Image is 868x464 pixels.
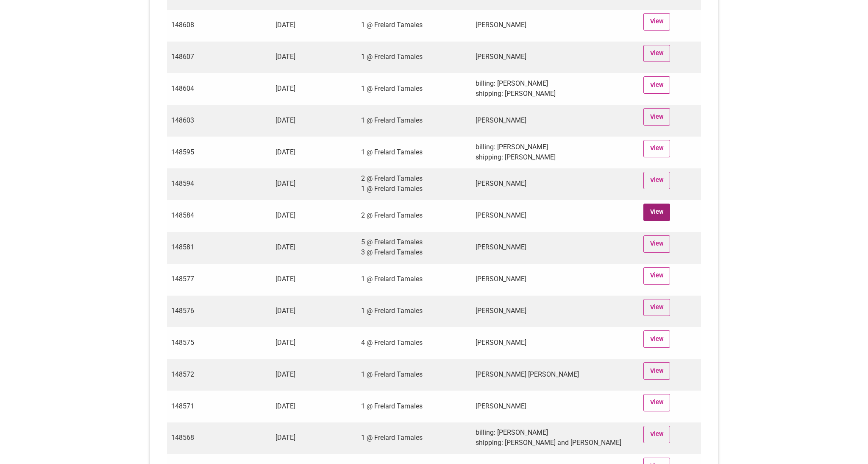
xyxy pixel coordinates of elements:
a: View [643,172,670,189]
td: 2 @ Frelard Tamales [357,200,471,232]
td: [DATE] [271,137,357,168]
td: [PERSON_NAME] [PERSON_NAME] [471,359,639,391]
td: 148604 [167,73,271,105]
td: 4 @ Frelard Tamales [357,327,471,359]
td: [DATE] [271,232,357,264]
td: 1 @ Frelard Tamales [357,137,471,168]
td: 1 @ Frelard Tamales [357,296,471,327]
td: [PERSON_NAME] [471,391,639,422]
td: 148594 [167,168,271,200]
td: 148608 [167,10,271,42]
a: View [643,394,670,411]
td: [DATE] [271,359,357,391]
td: 1 @ Frelard Tamales [357,10,471,42]
td: [DATE] [271,327,357,359]
td: 1 @ Frelard Tamales [357,359,471,391]
a: View [643,45,670,62]
a: View [643,13,670,31]
a: View [643,204,670,221]
td: [DATE] [271,73,357,105]
a: View [643,426,670,443]
a: View [643,267,670,285]
td: [PERSON_NAME] [471,42,639,73]
td: [DATE] [271,264,357,296]
td: 1 @ Frelard Tamales [357,391,471,422]
td: 148576 [167,296,271,327]
td: [PERSON_NAME] [471,168,639,200]
td: 148571 [167,391,271,422]
td: [DATE] [271,168,357,200]
td: 1 @ Frelard Tamales [357,105,471,137]
td: 148603 [167,105,271,137]
td: [PERSON_NAME] [471,264,639,296]
td: [PERSON_NAME] [471,105,639,137]
td: 148572 [167,359,271,391]
td: [PERSON_NAME] [471,10,639,42]
td: 148595 [167,137,271,168]
td: [DATE] [271,296,357,327]
td: 1 @ Frelard Tamales [357,42,471,73]
a: View [643,362,670,380]
td: [PERSON_NAME] [471,232,639,264]
td: billing: [PERSON_NAME] shipping: [PERSON_NAME] [471,73,639,105]
a: View [643,330,670,348]
td: 148584 [167,200,271,232]
td: billing: [PERSON_NAME] shipping: [PERSON_NAME] [471,137,639,168]
td: 148575 [167,327,271,359]
td: 148581 [167,232,271,264]
a: View [643,235,670,253]
td: 148607 [167,42,271,73]
td: [DATE] [271,105,357,137]
td: [PERSON_NAME] [471,200,639,232]
td: [PERSON_NAME] [471,327,639,359]
td: 148577 [167,264,271,296]
td: 5 @ Frelard Tamales 3 @ Frelard Tamales [357,232,471,264]
td: 1 @ Frelard Tamales [357,422,471,454]
a: View [643,108,670,126]
td: [DATE] [271,391,357,422]
td: billing: [PERSON_NAME] shipping: [PERSON_NAME] and [PERSON_NAME] [471,422,639,454]
a: View [643,299,670,316]
a: View [643,76,670,94]
td: 2 @ Frelard Tamales 1 @ Frelard Tamales [357,168,471,200]
td: 1 @ Frelard Tamales [357,73,471,105]
td: 1 @ Frelard Tamales [357,264,471,296]
td: [PERSON_NAME] [471,296,639,327]
td: [DATE] [271,10,357,42]
td: [DATE] [271,200,357,232]
td: [DATE] [271,42,357,73]
td: 148568 [167,422,271,454]
a: View [643,140,670,157]
td: [DATE] [271,422,357,454]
